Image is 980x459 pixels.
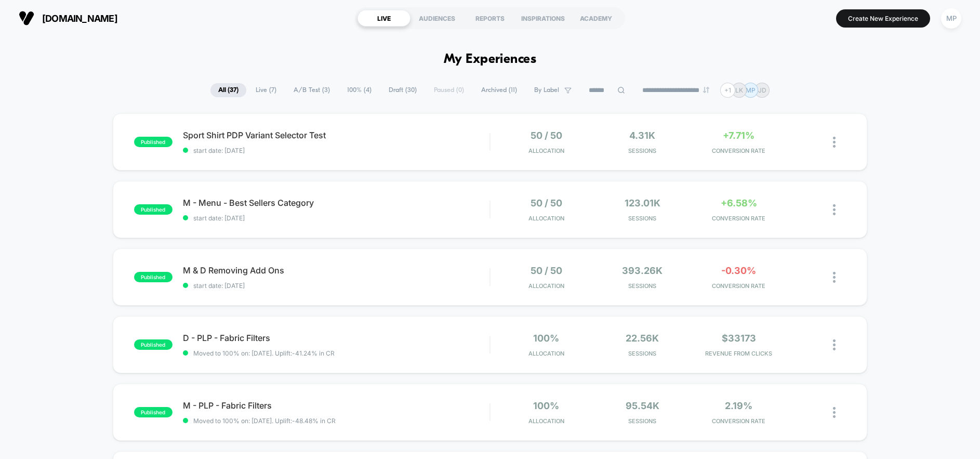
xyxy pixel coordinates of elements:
span: 123.01k [625,198,660,208]
span: CONVERSION RATE [693,282,784,290]
img: close [833,407,836,418]
img: close [833,339,836,350]
img: end [703,87,709,93]
img: close [833,137,836,148]
span: 50 / 50 [531,198,562,208]
span: M - PLP - Fabric Filters [183,400,489,411]
span: Archived ( 11 ) [473,83,525,97]
div: MP [941,8,961,29]
span: By Label [534,86,559,94]
span: 50 / 50 [531,265,562,276]
div: AUDIENCES [410,10,463,27]
div: INSPIRATIONS [517,10,570,27]
span: [DOMAIN_NAME] [42,13,117,24]
span: Sessions [597,417,688,425]
span: A/B Test ( 3 ) [286,83,338,97]
span: Moved to 100% on: [DATE] . Uplift: -41.24% in CR [193,349,335,357]
span: 100% [533,400,559,411]
span: published [134,407,173,417]
span: -0.30% [721,265,756,276]
button: Create New Experience [836,9,930,28]
p: MP [746,86,756,94]
span: 22.56k [626,333,659,344]
span: start date: [DATE] [183,147,489,154]
span: published [134,272,173,282]
button: [DOMAIN_NAME] [16,10,121,27]
span: +7.71% [723,130,754,141]
span: start date: [DATE] [183,282,489,290]
span: Sessions [597,215,688,222]
span: Live ( 7 ) [248,83,284,97]
div: ACADEMY [570,10,623,27]
p: JD [758,86,766,94]
div: LIVE [357,10,410,27]
img: close [833,272,836,283]
span: Allocation [528,282,564,290]
span: REVENUE FROM CLICKS [693,350,784,357]
span: Moved to 100% on: [DATE] . Uplift: -48.48% in CR [193,417,336,425]
span: Allocation [528,215,564,222]
span: 4.31k [629,130,655,141]
span: published [134,137,173,147]
span: published [134,339,173,350]
span: M & D Removing Add Ons [183,265,489,276]
span: $33173 [722,333,756,344]
span: 100% ( 4 ) [339,83,379,97]
span: Allocation [528,417,564,425]
p: LK [735,86,743,94]
div: + 1 [720,83,735,98]
span: Sessions [597,350,688,357]
img: close [833,204,836,215]
h1: My Experiences [444,52,537,67]
span: Sport Shirt PDP Variant Selector Test [183,130,489,140]
button: MP [938,8,964,29]
div: REPORTS [463,10,517,27]
span: published [134,204,173,215]
span: start date: [DATE] [183,214,489,222]
span: M - Menu - Best Sellers Category [183,198,489,208]
span: D - PLP - Fabric Filters [183,333,489,343]
span: +6.58% [721,198,757,208]
span: Allocation [528,350,564,357]
img: Visually logo [19,10,34,26]
span: 393.26k [622,265,663,276]
span: Draft ( 30 ) [381,83,425,97]
span: CONVERSION RATE [693,147,784,154]
span: CONVERSION RATE [693,417,784,425]
span: Allocation [528,147,564,154]
span: Sessions [597,282,688,290]
span: 95.54k [626,400,659,411]
span: 2.19% [725,400,752,411]
span: CONVERSION RATE [693,215,784,222]
span: 100% [533,333,559,344]
span: All ( 37 ) [210,83,246,97]
span: Sessions [597,147,688,154]
span: 50 / 50 [531,130,562,141]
